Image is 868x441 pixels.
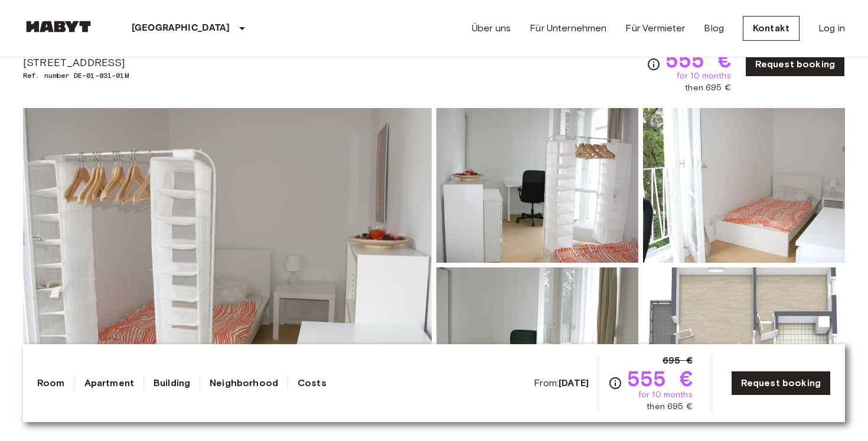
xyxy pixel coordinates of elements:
[704,21,724,35] a: Blog
[663,354,693,368] span: 695 €
[647,57,661,71] svg: Check cost overview for full price breakdown. Please note that discounts apply to new joiners onl...
[472,21,511,35] a: Über uns
[23,21,94,32] img: Habyt
[743,16,800,41] a: Kontakt
[530,21,606,35] a: Für Unternehmen
[23,55,218,70] span: [STREET_ADDRESS]
[647,401,693,413] span: then 695 €
[625,21,685,35] a: Für Vermieter
[23,108,432,422] img: Marketing picture of unit DE-01-031-01M
[638,389,693,401] span: for 10 months
[534,377,589,390] span: From:
[132,21,230,35] p: [GEOGRAPHIC_DATA]
[665,49,731,70] span: 555 €
[643,108,845,263] img: Picture of unit DE-01-031-01M
[210,376,278,390] a: Neighborhood
[23,70,218,81] span: Ref. number DE-01-031-01M
[436,267,638,422] img: Picture of unit DE-01-031-01M
[818,21,845,35] a: Log in
[37,376,65,390] a: Room
[731,371,831,396] a: Request booking
[608,376,622,390] svg: Check cost overview for full price breakdown. Please note that discounts apply to new joiners onl...
[84,376,134,390] a: Apartment
[643,267,845,422] img: Picture of unit DE-01-031-01M
[677,70,731,82] span: for 10 months
[559,377,589,388] b: [DATE]
[298,376,327,390] a: Costs
[685,82,731,94] span: then 695 €
[154,376,190,390] a: Building
[745,52,845,77] a: Request booking
[436,108,638,263] img: Picture of unit DE-01-031-01M
[627,368,693,389] span: 555 €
